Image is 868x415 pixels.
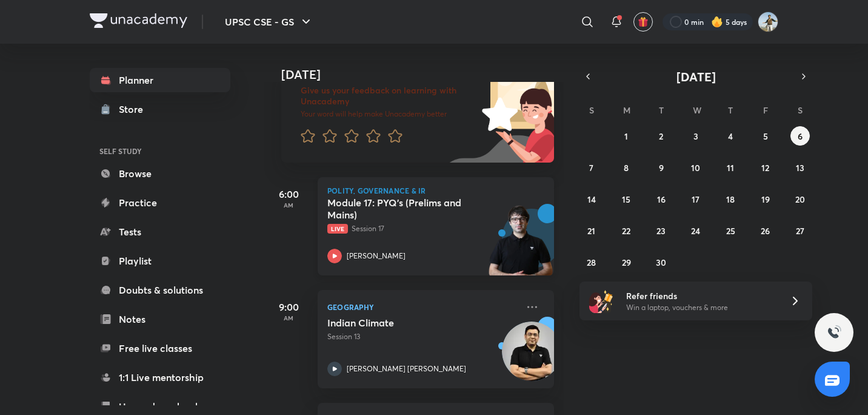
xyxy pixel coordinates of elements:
a: Notes [90,307,230,331]
a: Free live classes [90,336,230,360]
p: Your word will help make Unacademy better [301,109,478,119]
abbr: September 9, 2025 [659,162,664,174]
button: September 30, 2025 [652,252,671,272]
abbr: September 6, 2025 [798,130,803,142]
abbr: Wednesday [693,104,701,116]
button: [DATE] [596,68,795,85]
button: September 27, 2025 [790,221,810,240]
button: September 23, 2025 [652,221,671,240]
abbr: September 4, 2025 [728,130,733,142]
button: UPSC CSE - GS [218,10,321,34]
button: September 20, 2025 [790,189,810,209]
abbr: Tuesday [659,104,664,116]
p: AM [264,201,313,209]
abbr: September 5, 2025 [763,130,768,142]
a: Tests [90,220,230,244]
abbr: September 18, 2025 [726,194,735,205]
button: September 24, 2025 [686,221,706,240]
abbr: Saturday [798,104,803,116]
h5: 6:00 [264,187,313,201]
abbr: Monday [623,104,630,116]
p: [PERSON_NAME] [PERSON_NAME] [347,363,466,374]
button: September 4, 2025 [721,126,740,146]
h6: Refer friends [626,289,775,302]
button: September 9, 2025 [652,158,671,177]
img: avatar [638,16,649,27]
abbr: September 22, 2025 [622,225,630,237]
abbr: Friday [763,104,768,116]
abbr: September 8, 2025 [624,162,629,174]
abbr: September 2, 2025 [659,130,663,142]
img: unacademy [487,204,554,288]
abbr: September 11, 2025 [727,162,734,174]
h6: Give us your feedback on learning with Unacademy [301,85,478,107]
p: Polity, Governance & IR [327,187,544,194]
abbr: September 30, 2025 [656,257,666,268]
button: September 15, 2025 [616,189,636,209]
button: September 29, 2025 [616,252,636,272]
a: Practice [90,191,230,215]
button: September 12, 2025 [756,158,775,177]
a: Planner [90,68,230,92]
img: ttu [827,325,841,340]
button: September 26, 2025 [756,221,775,240]
button: September 16, 2025 [652,189,671,209]
abbr: September 12, 2025 [761,162,769,174]
abbr: September 19, 2025 [761,194,770,205]
abbr: September 29, 2025 [622,257,631,268]
abbr: Thursday [728,104,733,116]
button: September 25, 2025 [721,221,740,240]
abbr: September 27, 2025 [796,225,804,237]
span: [DATE] [676,69,716,85]
h5: Indian Climate [327,317,478,329]
button: September 11, 2025 [721,158,740,177]
p: Geography [327,300,518,314]
button: September 7, 2025 [582,158,601,177]
button: September 22, 2025 [616,221,636,240]
button: September 5, 2025 [756,126,775,146]
button: September 3, 2025 [686,126,706,146]
a: Store [90,97,230,121]
abbr: September 24, 2025 [691,225,700,237]
abbr: September 25, 2025 [726,225,735,237]
a: Playlist [90,249,230,273]
button: September 14, 2025 [582,189,601,209]
h4: [DATE] [281,67,566,82]
button: September 28, 2025 [582,252,601,272]
p: [PERSON_NAME] [347,251,406,261]
a: Browse [90,161,230,186]
abbr: September 17, 2025 [692,194,699,205]
img: referral [589,289,613,313]
h5: 9:00 [264,300,313,314]
abbr: Sunday [589,104,594,116]
abbr: September 20, 2025 [795,194,805,205]
p: AM [264,314,313,322]
button: September 2, 2025 [652,126,671,146]
p: Session 13 [327,331,518,342]
abbr: September 16, 2025 [657,194,666,205]
abbr: September 3, 2025 [693,130,698,142]
a: 1:1 Live mentorship [90,365,230,390]
span: Live [327,224,348,234]
abbr: September 14, 2025 [587,194,596,205]
button: September 21, 2025 [582,221,601,240]
img: Company Logo [90,13,187,28]
img: Srikanth Rathod [758,12,778,32]
abbr: September 1, 2025 [624,130,628,142]
button: September 6, 2025 [790,126,810,146]
button: September 8, 2025 [616,158,636,177]
a: Company Logo [90,13,187,31]
p: Win a laptop, vouchers & more [626,302,775,313]
button: avatar [633,12,653,32]
button: September 10, 2025 [686,158,706,177]
abbr: September 28, 2025 [587,257,596,268]
h5: Module 17: PYQ’s (Prelims and Mains) [327,197,478,221]
button: September 17, 2025 [686,189,706,209]
button: September 1, 2025 [616,126,636,146]
img: feedback_image [441,66,554,163]
button: September 13, 2025 [790,158,810,177]
p: Session 17 [327,223,518,234]
button: September 19, 2025 [756,189,775,209]
a: Doubts & solutions [90,278,230,302]
abbr: September 15, 2025 [622,194,630,205]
